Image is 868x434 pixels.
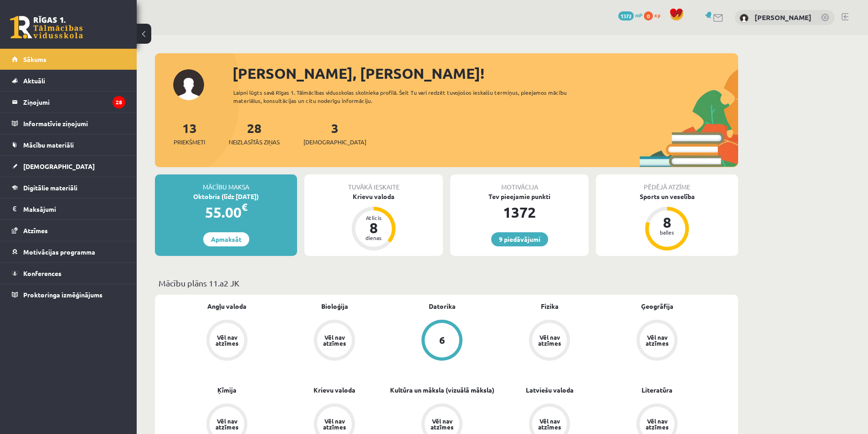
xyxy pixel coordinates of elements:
[450,192,589,201] div: Tev pieejamie punkti
[23,269,62,277] span: Konferences
[653,230,681,235] div: balles
[360,220,387,235] div: 8
[174,138,205,147] span: Priekšmeti
[491,232,548,246] a: 9 piedāvājumi
[12,177,125,198] a: Digitālie materiāli
[23,226,48,235] span: Atzīmes
[303,120,366,147] a: 3[DEMOGRAPHIC_DATA]
[23,113,125,134] legend: Informatīvie ziņojumi
[618,11,642,19] a: 1372 mP
[644,11,653,20] span: 0
[155,174,297,192] div: Mācību maksa
[159,277,734,289] p: Mācību plāns 11.a2 JK
[12,199,125,220] a: Maksājumi
[12,263,125,284] a: Konferences
[113,96,125,108] i: 28
[12,156,125,177] a: [DEMOGRAPHIC_DATA]
[755,13,812,22] a: [PERSON_NAME]
[203,232,249,246] a: Apmaksāt
[654,11,660,19] span: xp
[241,200,247,214] span: €
[429,418,455,430] div: Vēl nav atzīmes
[23,162,95,170] span: [DEMOGRAPHIC_DATA]
[23,248,95,256] span: Motivācijas programma
[12,113,125,134] a: Informatīvie ziņojumi
[23,55,46,63] span: Sākums
[596,192,738,252] a: Sports un veselība 8 balles
[313,385,355,395] a: Krievu valoda
[360,215,387,220] div: Atlicis
[390,385,494,395] a: Kultūra un māksla (vizuālā māksla)
[450,201,589,223] div: 1372
[321,301,348,311] a: Bioloģija
[12,220,125,241] a: Atzīmes
[388,320,496,363] a: 6
[23,199,125,220] legend: Maksājumi
[23,184,77,192] span: Digitālie materiāli
[12,134,125,155] a: Mācību materiāli
[23,141,74,149] span: Mācību materiāli
[12,284,125,305] a: Proktoringa izmēģinājums
[641,301,673,311] a: Ģeogrāfija
[429,301,456,311] a: Datorika
[740,14,749,23] img: Toms Vilnis Pujiņš
[322,334,347,346] div: Vēl nav atzīmes
[281,320,388,363] a: Vēl nav atzīmes
[360,235,387,240] div: dienas
[12,70,125,91] a: Aktuāli
[537,418,562,430] div: Vēl nav atzīmes
[23,291,103,299] span: Proktoringa izmēģinājums
[155,192,297,201] div: Oktobris (līdz [DATE])
[10,16,83,39] a: Rīgas 1. Tālmācības vidusskola
[642,385,673,395] a: Literatūra
[304,192,443,252] a: Krievu valoda Atlicis 8 dienas
[596,174,738,192] div: Pēdējā atzīme
[439,335,445,345] div: 6
[12,92,125,112] a: Ziņojumi28
[232,62,738,84] div: [PERSON_NAME], [PERSON_NAME]!
[229,138,280,147] span: Neizlasītās ziņas
[23,92,125,112] legend: Ziņojumi
[603,320,711,363] a: Vēl nav atzīmes
[155,201,297,223] div: 55.00
[496,320,603,363] a: Vēl nav atzīmes
[644,334,670,346] div: Vēl nav atzīmes
[653,215,681,230] div: 8
[635,11,642,19] span: mP
[644,11,665,19] a: 0 xp
[618,11,634,20] span: 1372
[214,418,240,430] div: Vēl nav atzīmes
[214,334,240,346] div: Vēl nav atzīmes
[322,418,347,430] div: Vēl nav atzīmes
[207,301,247,311] a: Angļu valoda
[596,192,738,201] div: Sports un veselība
[541,301,559,311] a: Fizika
[173,320,281,363] a: Vēl nav atzīmes
[526,385,574,395] a: Latviešu valoda
[644,418,670,430] div: Vēl nav atzīmes
[303,138,366,147] span: [DEMOGRAPHIC_DATA]
[217,385,236,395] a: Ķīmija
[12,49,125,70] a: Sākums
[229,120,280,147] a: 28Neizlasītās ziņas
[450,174,589,192] div: Motivācija
[537,334,562,346] div: Vēl nav atzīmes
[12,241,125,262] a: Motivācijas programma
[233,88,583,105] div: Laipni lūgts savā Rīgas 1. Tālmācības vidusskolas skolnieka profilā. Šeit Tu vari redzēt tuvojošo...
[304,174,443,192] div: Tuvākā ieskaite
[174,120,205,147] a: 13Priekšmeti
[304,192,443,201] div: Krievu valoda
[23,77,45,85] span: Aktuāli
